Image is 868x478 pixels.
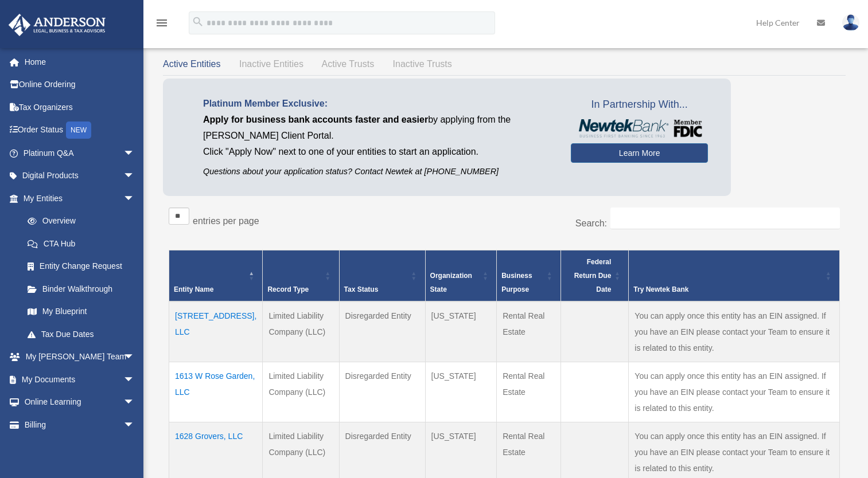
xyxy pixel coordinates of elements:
[239,59,303,69] span: Inactive Entities
[629,301,840,362] td: You can apply once this entity has an EIN assigned. If you have an EIN please contact your Team t...
[192,15,204,28] i: search
[629,250,840,301] th: Try Newtek Bank : Activate to sort
[155,16,169,30] i: menu
[169,250,263,301] th: Entity Name: Activate to invert sorting
[8,368,152,391] a: My Documentsarrow_drop_down
[169,362,263,422] td: 1613 W Rose Garden, LLC
[339,301,425,362] td: Disregarded Entity
[169,301,263,362] td: [STREET_ADDRESS], LLC
[16,323,146,346] a: Tax Due Dates
[263,301,339,362] td: Limited Liability Company (LLC)
[339,250,425,301] th: Tax Status: Activate to sort
[8,346,152,369] a: My [PERSON_NAME] Teamarrow_drop_down
[571,143,708,163] a: Learn More
[501,272,532,293] span: Business Purpose
[425,250,497,301] th: Organization State: Activate to sort
[203,96,554,112] p: Platinum Member Exclusive:
[5,14,109,36] img: Anderson Advisors Platinum Portal
[203,115,428,124] span: Apply for business bank accounts faster and easier
[393,59,452,69] span: Inactive Trusts
[263,362,339,422] td: Limited Liability Company (LLC)
[574,258,612,293] span: Federal Return Due Date
[322,59,375,69] span: Active Trusts
[16,277,146,300] a: Binder Walkthrough
[8,164,152,187] a: Digital Productsarrow_drop_down
[629,362,840,422] td: You can apply once this entity has an EIN assigned. If you have an EIN please contact your Team t...
[16,300,146,323] a: My Blueprint
[842,14,859,31] img: User Pic
[425,301,497,362] td: [US_STATE]
[8,413,152,436] a: Billingarrow_drop_down
[123,346,146,369] span: arrow_drop_down
[8,142,152,164] a: Platinum Q&Aarrow_drop_down
[8,436,152,459] a: Events Calendar
[8,50,152,73] a: Home
[575,218,607,228] label: Search:
[123,142,146,165] span: arrow_drop_down
[339,362,425,422] td: Disregarded Entity
[163,59,220,69] span: Active Entities
[430,272,472,293] span: Organization State
[66,122,91,139] div: NEW
[497,301,561,362] td: Rental Real Estate
[263,250,339,301] th: Record Type: Activate to sort
[193,216,259,226] label: entries per page
[8,96,152,119] a: Tax Organizers
[633,283,822,296] div: Try Newtek Bank
[123,413,146,437] span: arrow_drop_down
[425,362,497,422] td: [US_STATE]
[16,232,146,255] a: CTA Hub
[267,285,309,293] span: Record Type
[123,368,146,391] span: arrow_drop_down
[8,119,152,142] a: Order StatusNEW
[8,73,152,96] a: Online Ordering
[16,210,141,233] a: Overview
[497,250,561,301] th: Business Purpose: Activate to sort
[174,285,213,293] span: Entity Name
[123,164,146,188] span: arrow_drop_down
[8,391,152,414] a: Online Learningarrow_drop_down
[344,285,379,293] span: Tax Status
[155,20,169,30] a: menu
[123,391,146,414] span: arrow_drop_down
[571,96,708,114] span: In Partnership With...
[203,164,554,179] p: Questions about your application status? Contact Newtek at [PHONE_NUMBER]
[577,119,702,138] img: NewtekBankLogoSM.png
[203,144,554,160] p: Click "Apply Now" next to one of your entities to start an application.
[203,112,554,144] p: by applying from the [PERSON_NAME] Client Portal.
[123,187,146,210] span: arrow_drop_down
[497,362,561,422] td: Rental Real Estate
[560,250,628,301] th: Federal Return Due Date: Activate to sort
[8,187,146,210] a: My Entitiesarrow_drop_down
[16,255,146,278] a: Entity Change Request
